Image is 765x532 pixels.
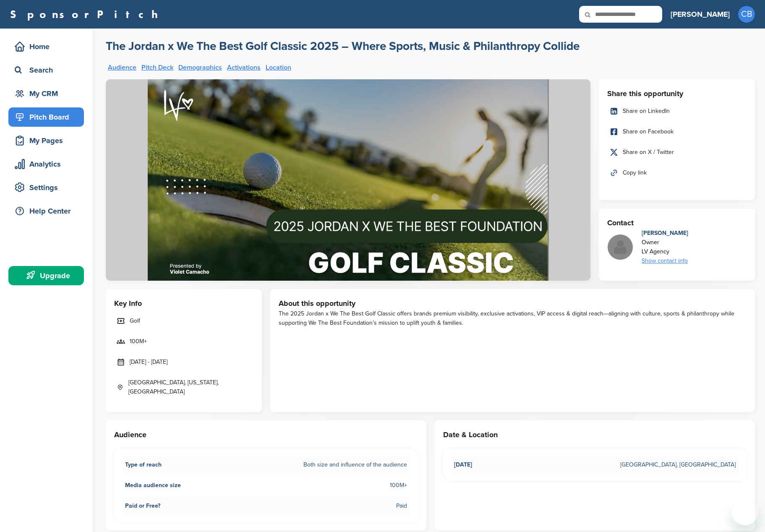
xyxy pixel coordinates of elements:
span: Share on Facebook [623,127,674,136]
div: Show contact info [642,256,688,266]
span: Both size and influence of the audience [303,460,407,469]
div: Upgrade [13,268,84,283]
span: Media audience size [125,481,181,490]
div: Help Center [13,203,84,219]
h3: [PERSON_NAME] [671,8,730,20]
iframe: Button to launch messaging window [731,498,758,525]
span: Paid or Free? [125,501,160,511]
span: [GEOGRAPHIC_DATA], [GEOGRAPHIC_DATA] [620,460,736,469]
div: LV Agency [642,247,688,256]
span: 100M+ [130,337,147,346]
a: My CRM [8,84,84,103]
div: [PERSON_NAME] [642,229,688,238]
a: Home [8,37,84,56]
img: Missing [608,235,633,260]
a: Analytics [8,154,84,174]
img: Sponsorpitch & [106,79,590,281]
span: [DATE] [454,460,472,469]
a: [PERSON_NAME] [671,5,730,23]
a: Audience [108,64,136,71]
a: Location [266,64,291,71]
a: Copy link [607,164,747,182]
div: Home [13,39,84,54]
h3: Audience [114,429,418,441]
h3: Share this opportunity [607,88,747,99]
span: 100M+ [390,481,407,490]
span: Share on LinkedIn [623,107,670,116]
span: [DATE] - [DATE] [130,357,167,367]
a: Upgrade [8,266,84,285]
div: Search [13,63,84,78]
div: Analytics [13,156,84,172]
h3: Contact [607,217,747,229]
div: The 2025 Jordan x We The Best Golf Classic offers brands premium visibility, exclusive activation... [279,309,747,328]
h3: Key Info [114,297,253,309]
div: My Pages [13,133,84,148]
a: Settings [8,178,84,197]
span: Copy link [623,168,647,177]
span: Share on X / Twitter [623,148,674,157]
div: Settings [13,180,84,195]
a: Share on LinkedIn [607,102,747,120]
span: Paid [396,501,407,511]
span: CB [738,6,755,23]
a: My Pages [8,131,84,150]
h3: Date & Location [443,429,747,441]
a: Pitch Deck [141,64,173,71]
span: [GEOGRAPHIC_DATA], [US_STATE], [GEOGRAPHIC_DATA] [128,378,251,396]
a: Share on Facebook [607,123,747,141]
a: Activations [227,64,261,71]
a: Help Center [8,201,84,221]
a: SponsorPitch [10,9,163,20]
a: Share on X / Twitter [607,143,747,161]
div: My CRM [13,86,84,101]
span: Golf [130,316,140,326]
a: Search [8,60,84,80]
a: The Jordan x We The Best Golf Classic 2025 – Where Sports, Music & Philanthropy Collide [106,39,580,54]
h3: About this opportunity [279,297,747,309]
div: Owner [642,238,688,247]
a: Demographics [178,64,222,71]
span: Type of reach [125,460,162,469]
a: Pitch Board [8,107,84,127]
div: Pitch Board [13,110,84,125]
